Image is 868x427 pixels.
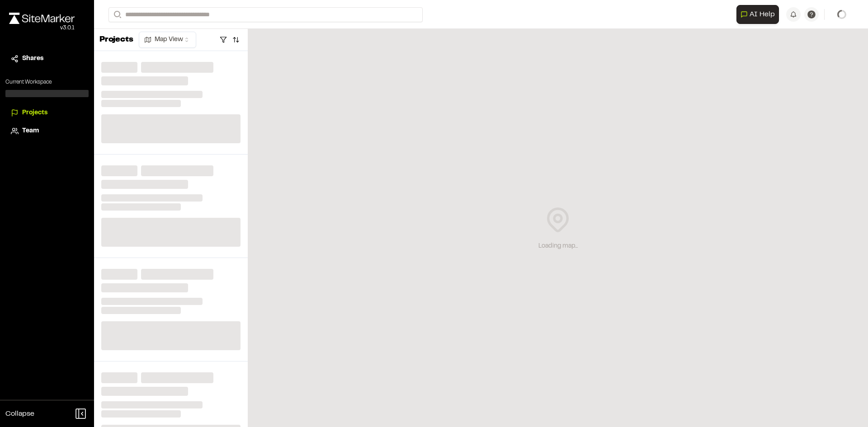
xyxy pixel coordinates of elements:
[108,7,125,22] button: Search
[9,24,75,32] div: Oh geez...please don't...
[99,34,133,46] p: Projects
[750,9,775,20] span: AI Help
[538,241,578,251] div: Loading map...
[22,54,43,64] span: Shares
[11,126,83,136] a: Team
[736,5,783,24] div: Open AI Assistant
[5,408,34,419] span: Collapse
[11,108,83,118] a: Projects
[9,13,75,24] img: rebrand.png
[22,126,39,136] span: Team
[736,5,779,24] button: Open AI Assistant
[22,108,47,118] span: Projects
[5,78,89,86] p: Current Workspace
[11,54,83,64] a: Shares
